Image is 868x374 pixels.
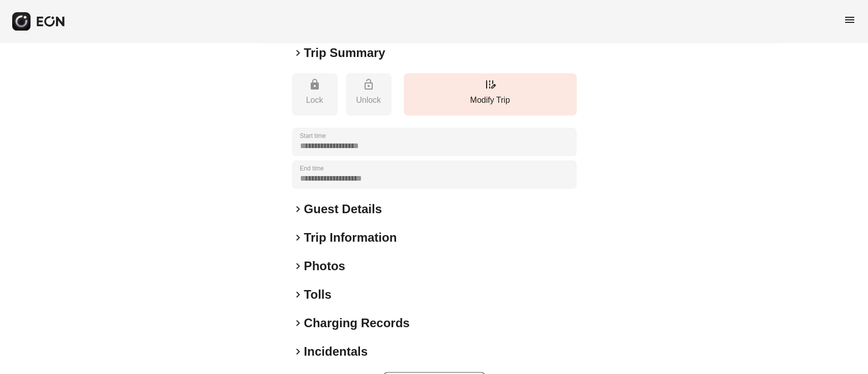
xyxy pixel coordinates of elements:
[404,73,577,116] button: Modify Trip
[292,289,304,301] span: keyboard_arrow_right
[292,203,304,215] span: keyboard_arrow_right
[292,47,304,59] span: keyboard_arrow_right
[304,45,385,61] h2: Trip Summary
[292,317,304,329] span: keyboard_arrow_right
[292,232,304,244] span: keyboard_arrow_right
[304,315,410,331] h2: Charging Records
[292,346,304,358] span: keyboard_arrow_right
[484,78,496,91] span: edit_road
[409,94,572,106] p: Modify Trip
[304,201,382,217] h2: Guest Details
[292,260,304,272] span: keyboard_arrow_right
[304,286,332,303] h2: Tolls
[304,343,368,360] h2: Incidentals
[304,229,397,246] h2: Trip Information
[844,14,856,26] span: menu
[304,258,345,274] h2: Photos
